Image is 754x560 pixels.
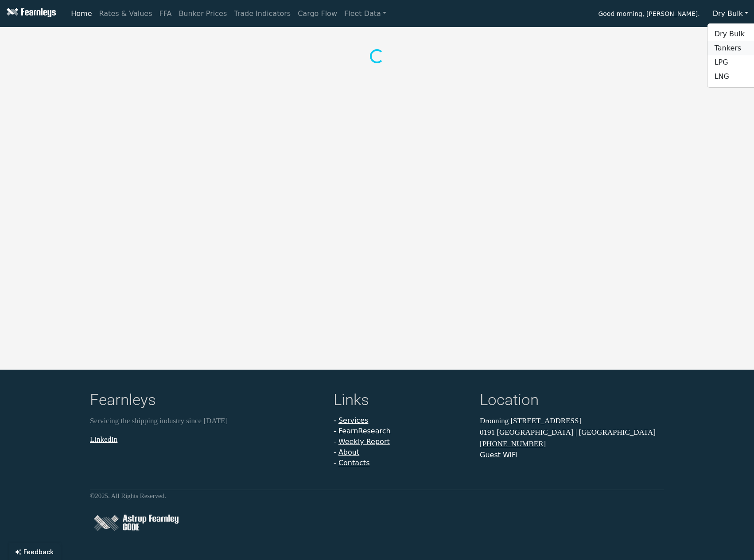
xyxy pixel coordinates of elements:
[175,5,230,23] a: Bunker Prices
[338,448,359,456] a: About
[480,440,546,448] a: [PHONE_NUMBER]
[480,450,517,460] button: Guest WiFi
[338,416,368,425] a: Services
[338,427,391,435] a: FearnResearch
[90,492,166,499] small: © 2025 . All Rights Reserved.
[294,5,341,23] a: Cargo Flow
[96,5,156,23] a: Rates & Values
[67,5,95,23] a: Home
[334,436,469,447] li: -
[334,415,469,426] li: -
[480,415,664,427] p: Dronning [STREET_ADDRESS]
[334,426,469,436] li: -
[341,5,390,23] a: Fleet Data
[334,447,469,458] li: -
[90,435,117,443] a: LinkedIn
[338,437,390,446] a: Weekly Report
[480,426,664,438] p: 0191 [GEOGRAPHIC_DATA] | [GEOGRAPHIC_DATA]
[156,5,175,23] a: FFA
[90,415,323,427] p: Servicing the shipping industry since [DATE]
[90,391,323,412] h4: Fearnleys
[707,5,754,22] button: Dry Bulk
[230,5,294,23] a: Trade Indicators
[338,459,370,467] a: Contacts
[334,391,469,412] h4: Links
[4,8,56,19] img: Fearnleys Logo
[480,391,664,412] h4: Location
[334,458,469,468] li: -
[598,7,700,22] span: Good morning, [PERSON_NAME].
